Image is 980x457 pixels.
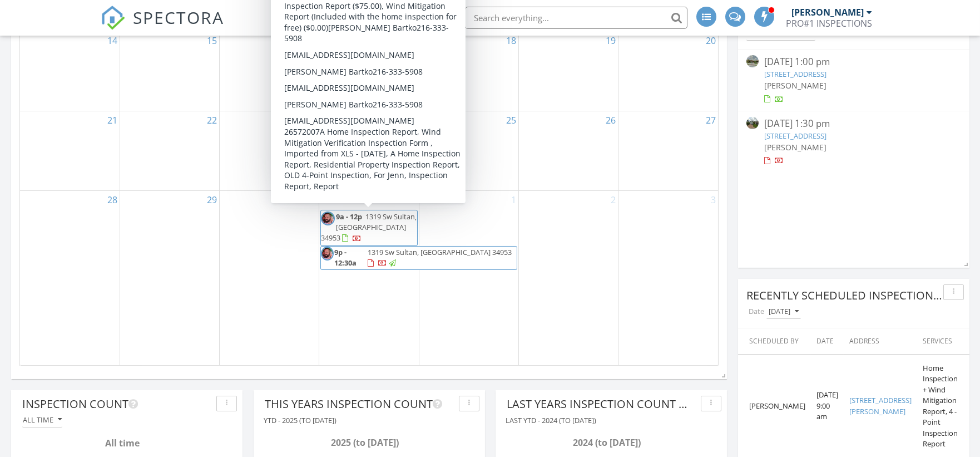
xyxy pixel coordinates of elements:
a: Go to December 23, 2025 [304,111,319,129]
td: Go to December 26, 2025 [518,111,618,191]
td: Go to December 27, 2025 [618,111,718,191]
a: SPECTORA [101,15,224,38]
a: [STREET_ADDRESS][PERSON_NAME] [849,395,912,416]
td: Go to December 17, 2025 [319,32,419,111]
a: Go to December 27, 2025 [704,111,718,129]
a: Go to December 30, 2025 [304,191,319,209]
a: Go to December 22, 2025 [205,111,219,129]
span: 9p - 12:30a [334,247,365,269]
img: The Best Home Inspection Software - Spectora [101,6,125,30]
td: Go to December 19, 2025 [518,32,618,111]
td: Go to December 29, 2025 [120,191,219,366]
th: Services [917,328,963,355]
td: Go to December 28, 2025 [20,191,120,366]
input: Search everything... [465,7,687,29]
label: Date [746,304,766,319]
td: Go to December 14, 2025 [20,32,120,111]
a: Go to December 20, 2025 [704,32,718,50]
span: 1319 Sw Sultan, [GEOGRAPHIC_DATA] 34953 [321,212,417,243]
div: [DATE] 1:30 pm [764,117,943,131]
span: SPECTORA [133,6,224,29]
td: Go to January 2, 2026 [518,191,618,366]
div: [DATE] [769,308,799,316]
a: Go to December 26, 2025 [603,111,618,129]
a: Go to December 29, 2025 [205,191,219,209]
div: [DATE] 1:00 pm [764,55,943,69]
a: 9p - 12:30a 1319 Sw Sultan, [GEOGRAPHIC_DATA] 34953 [320,246,517,270]
th: Address [844,328,917,355]
div: Inspection Count [22,396,212,412]
a: [DATE] 1:30 pm [STREET_ADDRESS] [PERSON_NAME] [746,117,961,166]
td: Go to December 22, 2025 [120,111,219,191]
div: All time [23,416,62,424]
td: Go to December 24, 2025 [319,111,419,191]
td: Go to January 1, 2026 [419,191,518,366]
a: Go to January 3, 2026 [709,191,718,209]
button: All time [22,412,62,427]
a: 9p - 12:30a 1319 Sw Sultan, [GEOGRAPHIC_DATA] 34953 [321,247,517,269]
td: Go to January 3, 2026 [618,191,718,366]
a: Go to December 18, 2025 [504,32,518,50]
a: Go to January 2, 2026 [608,191,618,209]
a: Go to December 24, 2025 [404,111,419,129]
a: Go to December 19, 2025 [603,32,618,50]
div: Last Years Inspection Count MTD [507,396,696,412]
span: 1319 Sw Sultan, [GEOGRAPHIC_DATA] 34953 [368,247,512,257]
img: 101725937172454836716.jpg [321,212,335,225]
td: Go to December 25, 2025 [419,111,518,191]
a: Go to December 31, 2025 [404,191,419,209]
img: streetview [746,55,759,67]
td: Go to December 31, 2025 [319,191,419,366]
div: All Inspectors [749,30,813,37]
a: Go to January 1, 2026 [509,191,518,209]
td: Go to December 16, 2025 [220,32,319,111]
a: [STREET_ADDRESS] [764,69,826,79]
th: Date [811,328,844,355]
span: [PERSON_NAME] [764,142,826,153]
td: Go to December 23, 2025 [220,111,319,191]
th: Scheduled By [738,328,811,355]
span: 9a - 12p [336,212,362,222]
div: 2025 (to [DATE]) [268,436,462,449]
div: [PERSON_NAME] [791,7,864,18]
td: Go to December 21, 2025 [20,111,120,191]
span: Recently Scheduled Inspections [746,288,942,303]
td: Go to December 15, 2025 [120,32,219,111]
a: 9a - 12p 1319 Sw Sultan, [GEOGRAPHIC_DATA] 34953 [321,212,417,243]
a: 9a - 12p 1319 Sw Sultan, [GEOGRAPHIC_DATA] 34953 [320,210,417,246]
a: Go to December 28, 2025 [105,191,120,209]
img: 101725937172454836716.jpg [321,247,334,261]
a: Go to December 25, 2025 [504,111,518,129]
td: Go to December 20, 2025 [618,32,718,111]
div: PRO#1 INSPECTIONS [786,18,872,29]
a: Go to December 16, 2025 [304,32,319,50]
td: Go to December 30, 2025 [220,191,319,366]
a: [STREET_ADDRESS] [764,131,826,141]
div: 2024 (to [DATE]) [510,436,704,449]
td: Go to December 18, 2025 [419,32,518,111]
img: streetview [746,117,759,129]
a: Go to December 21, 2025 [105,111,120,129]
span: [PERSON_NAME] [764,80,826,91]
button: [DATE] [766,304,801,320]
div: All time [26,436,219,450]
div: This Years Inspection Count [265,396,454,412]
a: Go to December 17, 2025 [404,32,419,50]
a: [DATE] 1:00 pm [STREET_ADDRESS] [PERSON_NAME] [746,55,961,105]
